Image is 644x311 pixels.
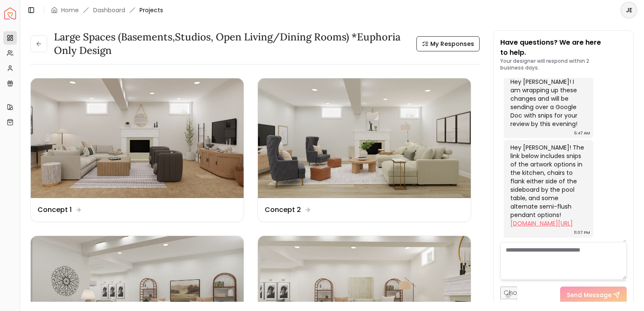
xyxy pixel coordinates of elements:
p: Your designer will respond within 2 business days. [500,58,627,71]
a: Dashboard [93,6,125,14]
span: Projects [140,6,163,14]
h3: Large Spaces (Basements,Studios, Open living/dining rooms) *Euphoria Only Design [54,30,410,57]
dd: Concept 2 [265,205,301,215]
img: Spacejoy Logo [4,8,16,19]
span: JE [621,3,636,18]
button: My Responses [416,36,480,51]
div: Hey [PERSON_NAME]! The link below includes snips of the artwork options in the kitchen, chairs to... [510,143,585,228]
img: Concept 2 [258,78,471,198]
a: Concept 2Concept 2 [258,78,471,222]
a: Home [61,6,79,14]
img: Concept 1 [31,78,244,198]
a: Spacejoy [4,8,16,19]
p: Have questions? We are here to help. [500,38,627,58]
div: Hey [PERSON_NAME]! I am wrapping up these changes and will be sending over a Google Doc with snip... [510,78,585,128]
a: [DOMAIN_NAME][URL] [510,219,573,228]
nav: breadcrumb [51,6,163,14]
div: 11:07 PM [574,228,590,237]
a: Concept 1Concept 1 [30,78,244,222]
span: My Responses [430,40,474,48]
div: 6:47 AM [574,129,590,137]
button: JE [620,2,637,19]
dd: Concept 1 [38,205,72,215]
